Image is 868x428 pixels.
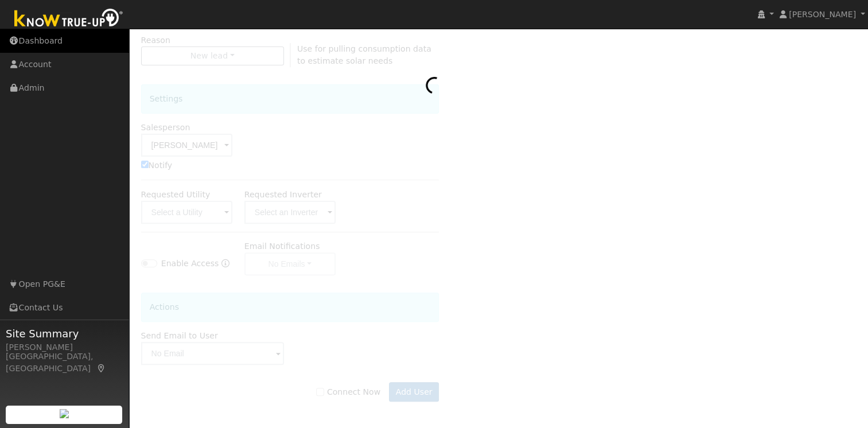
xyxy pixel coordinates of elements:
[6,326,123,341] span: Site Summary
[789,10,856,19] span: [PERSON_NAME]
[6,351,123,375] div: [GEOGRAPHIC_DATA], [GEOGRAPHIC_DATA]
[9,6,129,32] img: Know True-Up
[6,341,123,353] div: [PERSON_NAME]
[60,409,69,418] img: retrieve
[96,364,107,373] a: Map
